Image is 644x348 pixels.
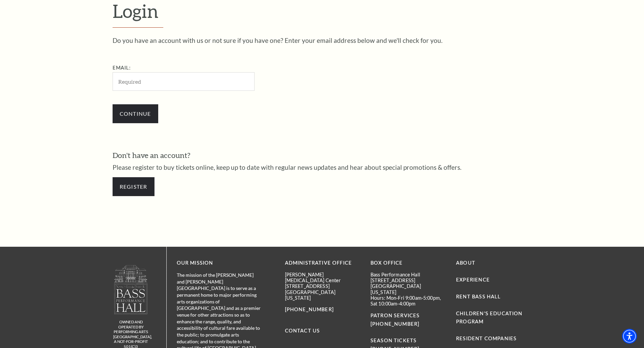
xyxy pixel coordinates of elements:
p: [PERSON_NAME][MEDICAL_DATA] Center [285,272,360,284]
p: BOX OFFICE [371,259,446,267]
p: Please register to buy tickets online, keep up to date with regular news updates and hear about s... [113,164,532,170]
a: Register [113,177,154,196]
a: Rent Bass Hall [456,294,501,299]
a: Experience [456,277,490,283]
p: [STREET_ADDRESS] [371,277,446,283]
div: Accessibility Menu [622,329,637,344]
a: About [456,260,475,266]
p: [STREET_ADDRESS] [285,283,360,289]
p: [GEOGRAPHIC_DATA][US_STATE] [371,283,446,295]
p: OUR MISSION [177,259,261,267]
p: [GEOGRAPHIC_DATA][US_STATE] [285,289,360,301]
h3: Don't have an account? [113,150,532,161]
img: logo-footer.png [114,265,148,314]
p: [PHONE_NUMBER] [285,305,360,314]
a: Contact Us [285,328,320,333]
p: Administrative Office [285,259,360,267]
input: Submit button [113,104,158,123]
p: Do you have an account with us or not sure if you have one? Enter your email address below and we... [113,37,532,44]
p: Hours: Mon-Fri 9:00am-5:00pm, Sat 10:00am-4:00pm [371,295,446,307]
p: Bass Performance Hall [371,272,446,277]
a: Children's Education Program [456,311,522,325]
p: PATRON SERVICES [PHONE_NUMBER] [371,312,446,328]
label: Email: [113,65,131,71]
a: Resident Companies [456,336,517,341]
input: Required [113,72,255,91]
